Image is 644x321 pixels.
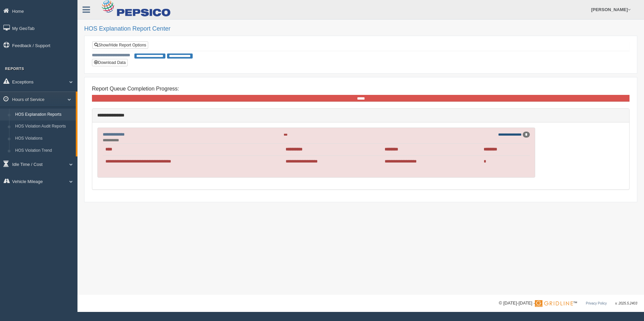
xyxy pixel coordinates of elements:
a: HOS Violation Trend [12,145,76,157]
div: © [DATE]-[DATE] - ™ [499,300,637,307]
a: HOS Violations [12,133,76,145]
h2: HOS Explanation Report Center [84,26,637,32]
h4: Report Queue Completion Progress: [92,86,630,92]
button: Download Data [92,59,128,66]
span: v. 2025.5.2403 [615,301,637,305]
a: HOS Violation Audit Reports [12,120,76,133]
a: Privacy Policy [586,301,607,305]
a: HOS Explanation Reports [12,109,76,121]
a: Show/Hide Report Options [92,41,148,49]
img: Gridline [535,300,573,307]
